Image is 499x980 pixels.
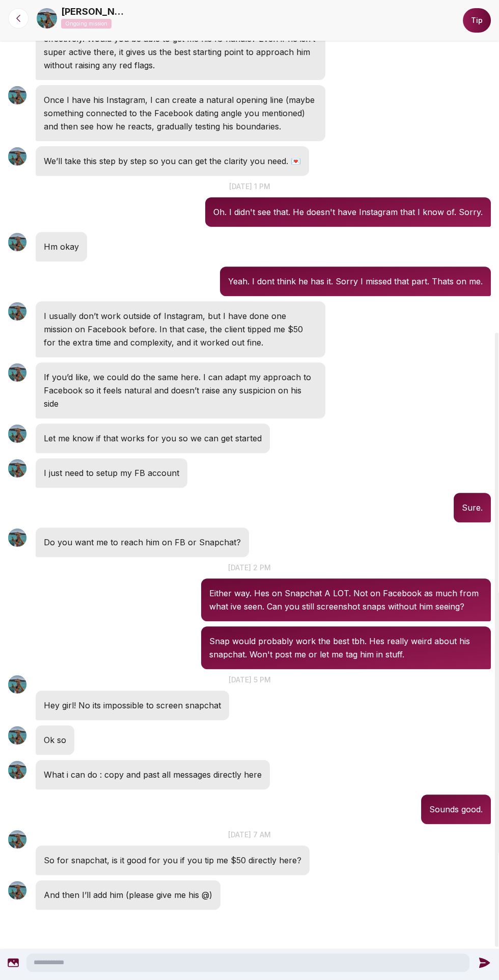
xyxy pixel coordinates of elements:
[8,363,26,382] img: User avatar
[61,19,112,29] p: Ongoing mission
[44,240,79,253] p: Hm okay
[44,536,241,549] p: Do you want me to reach him on FB or Snapchat?
[61,5,127,19] a: [PERSON_NAME]
[44,888,212,902] p: And then I’ll add him (please give me his @)
[228,275,483,288] p: Yeah. I dont think he has it. Sorry I missed that part. Thats on me.
[44,93,317,133] p: Once I have his Instagram, I can create a natural opening line (maybe something connected to the ...
[8,233,26,251] img: User avatar
[44,699,221,712] p: Hey girl! No its impossible to screen snapchat
[44,733,66,747] p: Ok so
[44,309,317,349] p: I usually don’t work outside of Instagram, but I have done one mission on Facebook before. In tha...
[8,147,26,166] img: User avatar
[8,726,26,745] img: User avatar
[44,370,317,410] p: If you’d like, we could do the same here. I can adapt my approach to Facebook so it feels natural...
[213,205,483,219] p: Oh. I didn't see that. He doesn't have Instagram that I know of. Sorry.
[8,881,26,899] img: User avatar
[8,425,26,443] img: User avatar
[463,8,491,33] button: Tip
[8,459,26,478] img: User avatar
[44,466,179,480] p: I just need to setup my FB account
[8,761,26,779] img: User avatar
[8,86,26,104] img: User avatar
[209,634,483,661] p: Snap would probably work the best tbh. Hes really weird about his snapchat. Won't post me or let ...
[44,154,301,168] p: We’ll take this step by step so you can get the clarity you need. 💌
[209,587,483,613] p: Either way. Hes on Snapchat A LOT. Not on Facebook as much from what ive seen. Can you still scre...
[44,854,301,867] p: So for snapchat, is it good for you if you tip me $50 directly here?
[462,501,483,514] p: Sure.
[429,803,483,816] p: Sounds good.
[37,8,57,29] img: 9bfbf80e-688a-403c-a72d-9e4ea39ca253
[8,302,26,321] img: User avatar
[44,432,262,445] p: Let me know if that works for you so we can get started
[8,528,26,547] img: User avatar
[44,768,262,781] p: What i can do : copy and past all messages directly here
